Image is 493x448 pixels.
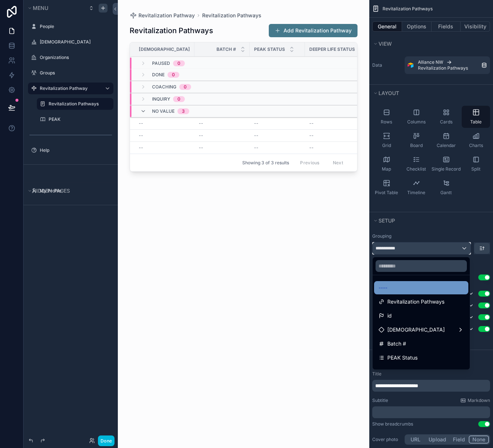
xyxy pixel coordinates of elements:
[216,46,236,52] span: Batch #
[254,46,285,52] span: PEAK Status
[387,339,406,348] span: Batch #
[387,353,418,362] span: PEAK Status
[378,283,387,292] span: ----
[177,96,180,102] div: 0
[152,72,165,78] span: Done
[152,60,170,66] span: Paused
[152,108,175,114] span: No value
[184,84,187,90] div: 0
[177,60,180,66] div: 0
[139,46,190,52] span: [DEMOGRAPHIC_DATA]
[172,72,175,78] div: 0
[152,96,170,102] span: Inquiry
[387,367,432,376] span: Deeper Life Status
[242,160,289,166] span: Showing 3 of 3 results
[182,108,185,114] div: 3
[387,325,445,334] span: [DEMOGRAPHIC_DATA]
[387,297,444,306] span: Revitalization Pathways
[152,84,176,90] span: Coaching
[309,46,355,52] span: Deeper Life Status
[387,311,392,320] span: id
